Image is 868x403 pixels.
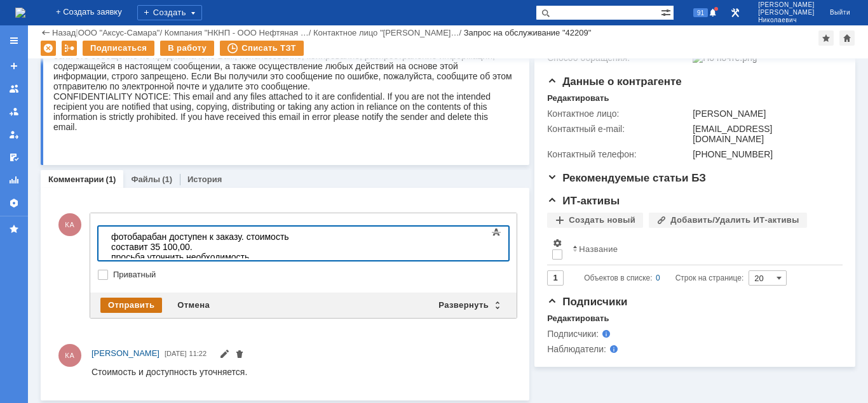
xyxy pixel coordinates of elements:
[818,30,834,46] div: Добавить в избранное
[78,28,165,37] div: /
[839,30,855,46] div: Сделать домашней страницей
[92,347,159,360] a: [PERSON_NAME]
[656,270,660,286] div: 0
[4,124,24,145] a: Мои заявки
[187,175,222,184] a: История
[41,41,56,56] div: Удалить
[693,8,708,17] span: 91
[547,296,627,308] span: Подписчики
[693,149,837,159] div: [PHONE_NUMBER]
[219,350,229,360] span: Редактировать
[313,28,459,37] a: Контактное лицо "[PERSON_NAME]…
[313,28,464,37] div: /
[547,149,690,159] div: Контактный телефон:
[189,350,207,357] span: 11:22
[584,274,652,282] span: Объектов в списке:
[584,270,743,286] i: Строк на странице:
[113,270,506,280] label: Приватный
[4,170,24,190] a: Отчеты
[547,76,682,88] span: Данные о контрагенте
[52,28,76,37] a: Назад
[234,350,245,360] span: Удалить
[758,1,815,9] span: [PERSON_NAME]
[547,109,690,119] div: Контактное лицо:
[106,175,116,184] div: (1)
[464,28,592,37] div: Запрос на обслуживание "42209"
[547,344,675,354] div: Наблюдатели:
[48,175,104,184] a: Комментарии
[547,93,609,103] div: Редактировать
[15,8,25,18] a: Перейти на домашнюю страницу
[4,79,24,99] a: Заявки на командах
[758,17,815,24] span: Николаевич
[78,28,160,37] a: ООО "Аксус-Самара"
[547,314,609,324] div: Редактировать
[579,244,618,254] div: Название
[547,195,620,207] span: ИТ-активы
[165,28,309,37] a: Компания "НКНП - ООО Нефтяная …
[165,28,313,37] div: /
[15,8,25,18] img: logo
[547,124,690,134] div: Контактный e-mail:
[552,238,562,248] span: Настройки
[693,124,837,144] div: [EMAIL_ADDRESS][DOMAIN_NAME]
[758,9,815,17] span: [PERSON_NAME]
[661,6,674,18] span: Расширенный поиск
[547,172,706,184] span: Рекомендуемые статьи БЗ
[58,213,81,236] span: КА
[567,233,832,265] th: Название
[5,25,186,36] div: просьба уточнить необходимость.
[4,193,24,213] a: Настройки
[547,329,675,339] div: Подписчики:
[131,175,160,184] a: Файлы
[728,5,743,20] a: Перейти в интерфейс администратора
[92,348,159,358] span: [PERSON_NAME]
[162,175,172,184] div: (1)
[165,350,187,357] span: [DATE]
[137,5,202,20] div: Создать
[5,5,186,25] div: фотобарабан доступен к заказу. стоимость составит 35 100,00.
[693,109,837,119] div: [PERSON_NAME]
[4,102,24,122] a: Заявки в моей ответственности
[76,27,78,37] div: |
[4,56,24,76] a: Создать заявку
[489,225,504,240] span: Показать панель инструментов
[4,147,24,168] a: Мои согласования
[62,41,77,56] div: Работа с массовостью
